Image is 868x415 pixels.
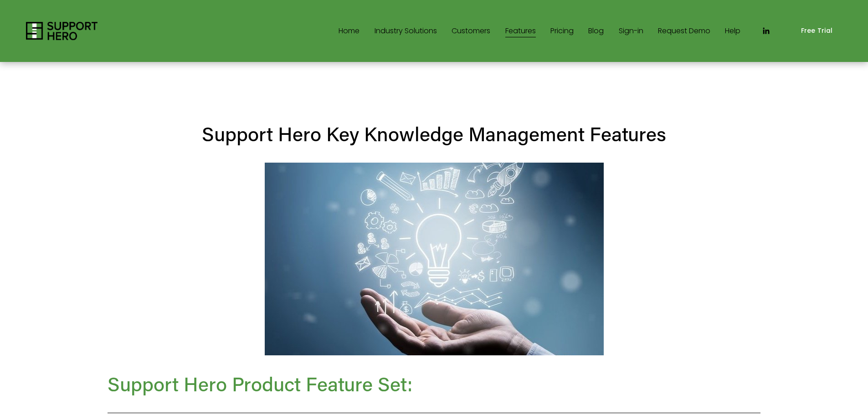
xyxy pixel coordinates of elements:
[791,21,842,41] a: Free Trial
[108,371,412,396] span: Support Hero Product Feature Set:
[658,24,710,38] a: Request Demo
[339,24,360,38] a: Home
[505,24,536,38] a: Features
[108,121,760,147] h3: Support Hero Key Knowledge Management Features
[761,26,770,36] a: LinkedIn
[725,24,740,38] a: Help
[619,24,643,38] a: Sign-in
[550,24,574,38] a: Pricing
[26,22,98,40] img: Support Hero
[375,24,437,38] a: folder dropdown
[375,25,437,38] span: Industry Solutions
[588,24,604,38] a: Blog
[452,24,490,38] a: Customers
